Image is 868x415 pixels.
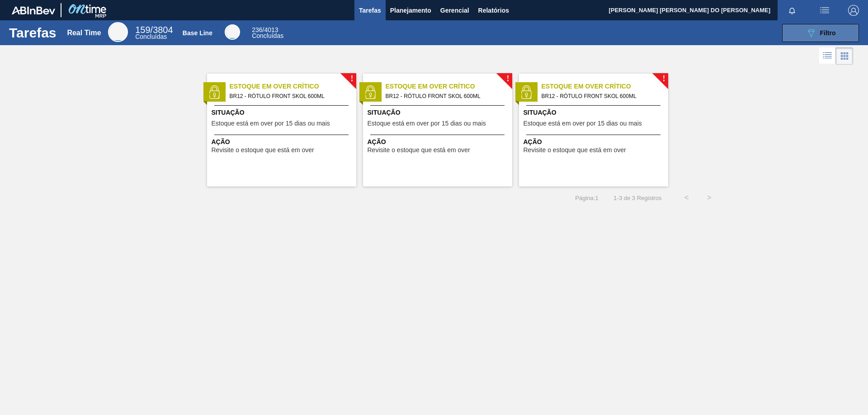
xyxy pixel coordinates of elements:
[524,137,666,147] span: Ação
[440,5,469,16] span: Gerencial
[350,75,353,82] span: !
[230,82,356,91] span: Estoque em Over Crítico
[519,85,533,99] img: status
[819,5,830,16] img: userActions
[363,85,377,99] img: status
[252,26,278,33] span: / 4013
[359,5,381,16] span: Tarefas
[698,187,721,209] button: >
[135,33,167,40] span: Concluídas
[820,29,836,37] span: Filtro
[836,47,853,65] div: Visão em Cards
[662,75,665,82] span: !
[135,26,173,40] div: Real Time
[368,108,510,117] span: Situação
[782,24,859,42] button: Filtro
[612,195,662,201] span: 1 - 3 de 3 Registros
[208,85,221,99] img: status
[67,29,101,37] div: Real Time
[368,147,470,154] span: Revisite o estoque que está em over
[252,32,283,39] span: Concluídas
[386,82,512,91] span: Estoque em Over Crítico
[212,108,354,117] span: Situação
[848,5,859,16] img: Logout
[478,5,509,16] span: Relatórios
[252,27,283,39] div: Base Line
[506,75,509,82] span: !
[212,120,330,127] span: Estoque está em over por 15 dias ou mais
[524,120,642,127] span: Estoque está em over por 15 dias ou mais
[108,22,128,42] div: Real Time
[390,5,431,16] span: Planejamento
[778,4,807,17] button: Notificações
[542,82,668,91] span: Estoque em Over Crítico
[524,147,626,154] span: Revisite o estoque que está em over
[386,91,505,101] span: BR12 - RÓTULO FRONT SKOL 600ML
[212,137,354,147] span: Ação
[368,120,486,127] span: Estoque está em over por 15 dias ou mais
[212,147,314,154] span: Revisite o estoque que está em over
[524,108,666,117] span: Situação
[183,29,212,37] div: Base Line
[252,26,262,33] span: 236
[542,91,661,101] span: BR12 - RÓTULO FRONT SKOL 600ML
[675,187,698,209] button: <
[135,25,173,35] span: / 3804
[368,137,510,147] span: Ação
[12,6,55,14] img: TNhmsLtSVTkK8tSr43FrP2fwEKptu5GPRR3wAAAABJRU5ErkJggg==
[9,28,57,38] h1: Tarefas
[819,47,836,65] div: Visão em Lista
[225,24,240,40] div: Base Line
[135,25,150,35] span: 159
[230,91,349,101] span: BR12 - RÓTULO FRONT SKOL 600ML
[575,195,598,201] span: Página : 1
